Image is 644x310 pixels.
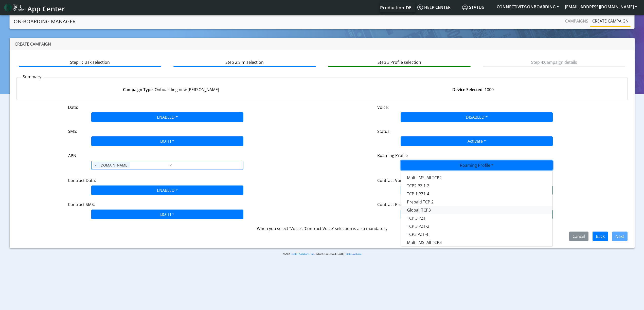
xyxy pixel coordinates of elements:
[380,2,411,12] a: Your current platform instance
[123,87,153,92] strong: Campaign Type
[91,185,243,195] button: ENABLED
[21,74,44,80] p: Summary
[68,201,95,208] label: Contract SMS:
[346,252,362,256] a: Status website
[68,128,77,134] label: SMS:
[401,198,552,206] button: Prepaid TCP 2
[93,162,98,168] span: ×
[68,153,77,159] label: APN:
[20,87,322,93] div: : Onboarding new [PERSON_NAME]
[377,201,411,208] label: Contract Prepaid:
[562,2,640,11] button: [EMAIL_ADDRESS][DOMAIN_NAME]
[91,112,243,122] button: ENABLED
[612,232,628,241] button: Next
[462,5,484,10] span: Status
[91,210,243,219] button: BOTH
[322,87,624,93] div: : 1000
[290,252,315,256] a: Telit IoT Solutions, Inc.
[4,4,25,12] img: logo-telit-cinterion-gw-new.png
[494,2,562,11] button: CONNECTIVITY-ONBOARDING
[401,112,553,122] button: DISABLED
[98,162,130,168] span: [DOMAIN_NAME]
[401,246,552,255] button: NExT eProfile 1
[173,57,316,67] btn: Step 2: Sim selection
[590,16,631,26] a: Create campaign
[165,252,479,256] p: © 2025 . All rights reserved.[DATE] |
[462,5,468,10] img: status.svg
[415,2,460,12] a: Help center
[401,160,553,170] button: Roaming Profile
[27,4,65,13] span: App Center
[377,104,389,110] label: Voice:
[377,152,408,158] label: Roaming Profile
[168,162,173,168] span: Clear all
[401,136,553,146] button: Activate
[401,182,552,190] button: TCP2 PZ 1-2
[483,57,625,67] btn: Step 4: Campaign details
[380,5,412,11] span: Production-DE
[401,171,553,247] div: ENABLED
[401,238,552,246] button: Multi IMSI All TCP3
[68,177,96,183] label: Contract Data:
[4,2,64,13] a: App Center
[401,190,552,198] button: TCP 1 PZ1-4
[417,5,423,10] img: knowledge.svg
[91,136,243,146] button: BOTH
[401,222,552,230] button: TCP 3 PZ1-2
[10,38,635,50] div: Create campaign
[563,16,590,26] a: Campaigns
[417,5,451,10] span: Help center
[19,57,161,67] btn: Step 1: Task selection
[593,232,608,241] button: Back
[401,206,552,214] button: Global_TCP3
[452,87,482,92] strong: Device Selected
[16,225,628,232] div: When you select 'Voice', 'Contract Voice' selection is also mandatory
[569,232,588,241] button: Cancel
[377,177,406,183] label: Contract Voice:
[68,104,78,110] label: Data:
[14,16,76,27] a: On-Boarding Manager
[401,230,552,238] button: TCP3 PZ1-4
[460,2,494,12] a: Status
[401,214,552,222] button: TCP 3 PZ1
[328,57,470,67] btn: Step 3: Profile selection
[377,128,390,134] label: Status:
[401,174,552,182] button: Multi IMSI All TCP2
